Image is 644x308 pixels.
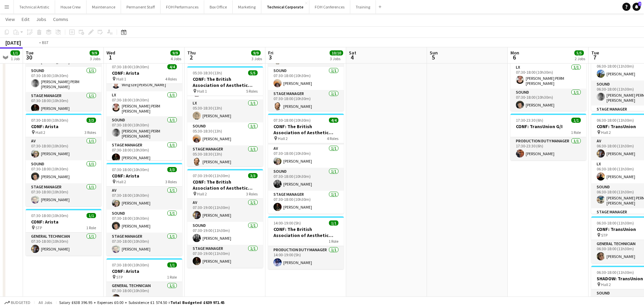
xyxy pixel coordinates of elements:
button: House Crew [55,0,87,14]
a: Edit [19,15,32,24]
div: BST [42,40,49,45]
a: View [3,15,18,24]
div: Salary £638 396.95 + Expenses £0.00 + Subsistence £1 574.50 = [59,300,224,305]
button: Technical Artistic [14,0,55,14]
button: Training [350,0,376,14]
button: Permanent Staff [121,0,161,14]
button: FOH Performances [161,0,204,14]
span: Jobs [36,16,46,22]
a: 7 [633,3,641,11]
span: Total Budgeted £639 971.45 [170,300,224,305]
button: Maintenance [87,0,121,14]
span: View [5,16,15,22]
span: Comms [53,16,68,22]
button: Marketing [233,0,261,14]
span: Budgeted [11,300,30,305]
span: Edit [22,16,29,22]
div: [DATE] [5,39,21,46]
button: Technical Corporate [261,0,309,14]
button: FOH Conferences [309,0,350,14]
button: Box Office [204,0,233,14]
button: Budgeted [3,299,31,306]
a: Comms [50,15,71,24]
span: All jobs [37,300,53,305]
a: Jobs [33,15,49,24]
span: 7 [638,2,641,6]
